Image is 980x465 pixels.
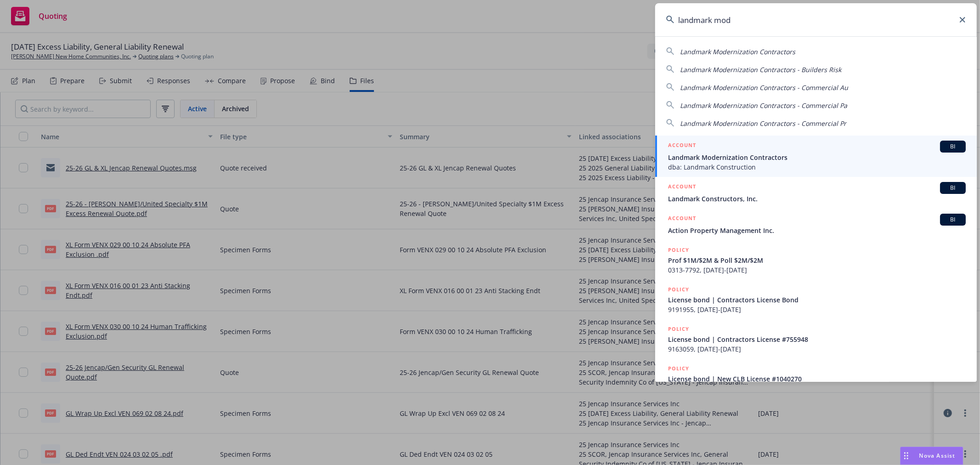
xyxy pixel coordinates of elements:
[680,65,841,74] span: Landmark Modernization Contractors - Builders Risk
[668,245,689,255] h5: POLICY
[655,177,977,209] a: ACCOUNTBILandmark Constructors, Inc.
[655,359,977,398] a: POLICYLicense bond | New CLB License #1040270
[655,240,977,280] a: POLICYProf $1M/$2M & Poll $2M/$2M0313-7792, [DATE]-[DATE]
[900,447,963,465] button: Nova Assist
[668,153,966,162] span: Landmark Modernization Contractors
[668,305,966,314] span: 9191955, [DATE]-[DATE]
[680,119,846,128] span: Landmark Modernization Contractors - Commercial Pr
[668,265,966,275] span: 0313-7792, [DATE]-[DATE]
[668,226,966,235] span: Action Property Management Inc.
[680,47,795,56] span: Landmark Modernization Contractors
[668,364,689,373] h5: POLICY
[668,344,966,354] span: 9163059, [DATE]-[DATE]
[668,335,966,344] span: License bond | Contractors License #755948
[668,162,966,172] span: dba: Landmark Construction
[668,214,696,225] h5: ACCOUNT
[668,255,966,265] span: Prof $1M/$2M & Poll $2M/$2M
[944,215,962,224] span: BI
[668,141,696,152] h5: ACCOUNT
[944,184,962,192] span: BI
[655,280,977,319] a: POLICYLicense bond | Contractors License Bond9191955, [DATE]-[DATE]
[680,83,848,92] span: Landmark Modernization Contractors - Commercial Au
[668,194,966,204] span: Landmark Constructors, Inc.
[668,324,689,334] h5: POLICY
[680,101,847,110] span: Landmark Modernization Contractors - Commercial Pa
[944,142,962,151] span: BI
[901,447,912,465] div: Drag to move
[668,285,689,294] h5: POLICY
[919,452,956,459] span: Nova Assist
[655,3,977,36] input: Search...
[655,209,977,240] a: ACCOUNTBIAction Property Management Inc.
[668,182,696,193] h5: ACCOUNT
[668,374,966,384] span: License bond | New CLB License #1040270
[655,136,977,177] a: ACCOUNTBILandmark Modernization Contractorsdba: Landmark Construction
[655,319,977,359] a: POLICYLicense bond | Contractors License #7559489163059, [DATE]-[DATE]
[668,295,966,305] span: License bond | Contractors License Bond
